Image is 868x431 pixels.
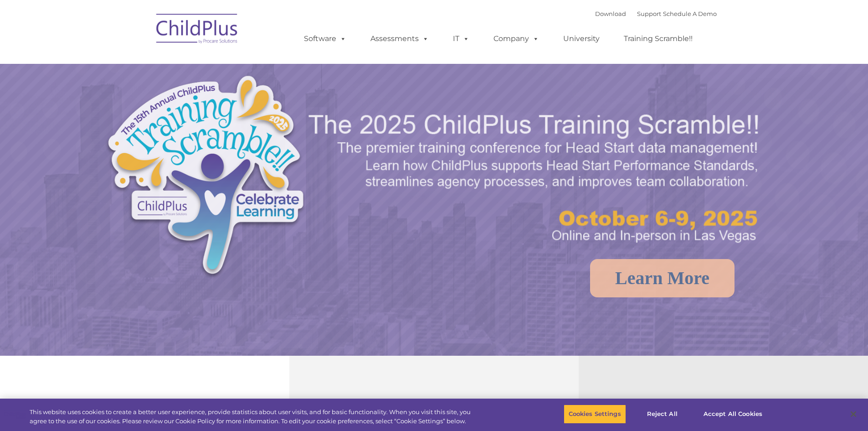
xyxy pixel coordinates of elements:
button: Reject All [634,405,691,424]
a: Download [595,10,626,17]
button: Cookies Settings [564,405,626,424]
a: Training Scramble!! [615,30,702,48]
a: Learn More [590,259,734,297]
a: Assessments [361,30,438,48]
a: Software [295,30,355,48]
a: University [554,30,609,48]
a: Company [484,30,548,48]
a: IT [444,30,478,48]
div: This website uses cookies to create a better user experience, provide statistics about user visit... [30,408,478,426]
a: Support [637,10,661,17]
img: ChildPlus by Procare Solutions [152,7,243,53]
a: Schedule A Demo [663,10,717,17]
button: Close [843,404,863,424]
font: | [595,10,717,17]
button: Accept All Cookies [699,405,767,424]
